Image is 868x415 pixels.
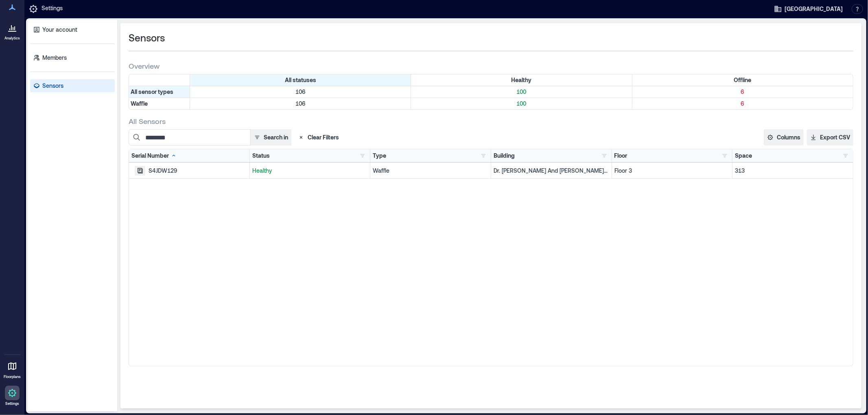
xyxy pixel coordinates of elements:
p: Members [42,54,67,62]
p: Floorplans [4,374,21,379]
p: 100 [413,88,630,96]
p: Settings [5,401,19,406]
div: Filter by Status: Offline [632,74,853,86]
button: Clear Filters [295,129,342,146]
p: Floor 3 [614,167,730,175]
span: [GEOGRAPHIC_DATA] [785,5,843,13]
button: Search in [250,129,291,146]
div: Building [494,152,515,160]
span: Overview [129,61,160,71]
span: Sensors [129,31,165,44]
button: Columns [764,129,804,146]
div: Serial Number [131,152,177,160]
a: Members [30,51,115,64]
div: S4JDW129 [149,167,247,175]
button: Export CSV [807,129,853,146]
div: Filter by Status: Healthy [411,74,632,86]
div: Type [373,152,386,160]
a: Your account [30,23,115,36]
a: Sensors [30,79,115,92]
p: Healthy [252,167,368,175]
p: 6 [634,88,851,96]
button: [GEOGRAPHIC_DATA] [772,2,845,15]
p: 6 [634,100,851,108]
p: Settings [42,4,63,14]
p: Your account [42,26,77,34]
div: Filter by Type: Waffle & Status: Offline [632,98,853,109]
div: Space [735,152,752,160]
a: Floorplans [1,356,23,382]
div: All statuses [190,74,411,86]
p: 313 [735,167,851,175]
div: Filter by Type: Waffle & Status: Healthy [411,98,632,109]
div: Filter by Type: Waffle [129,98,190,109]
div: All sensor types [129,86,190,98]
span: All Sensors [129,116,166,126]
a: Analytics [2,18,22,43]
div: Status [252,152,270,160]
p: 100 [413,100,630,108]
p: 106 [192,88,409,96]
div: Waffle [373,167,488,175]
div: Floor [614,152,627,160]
p: Dr. [PERSON_NAME] And [PERSON_NAME] [PERSON_NAME] [494,167,609,175]
p: Sensors [42,82,63,90]
p: Analytics [4,36,20,41]
a: Settings [2,383,22,408]
p: 106 [192,100,409,108]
